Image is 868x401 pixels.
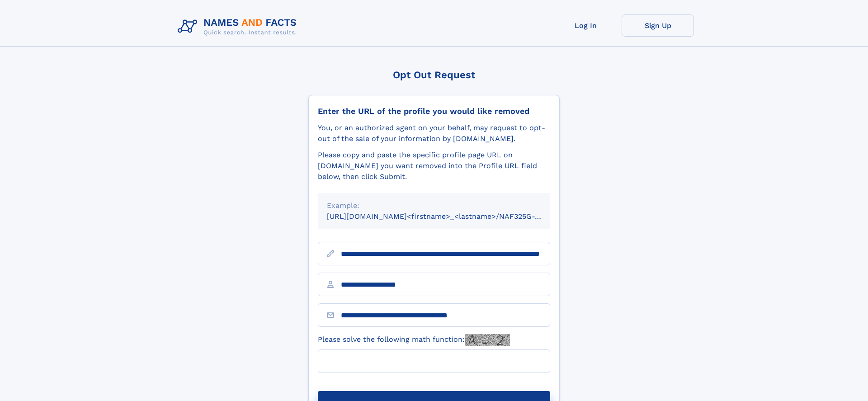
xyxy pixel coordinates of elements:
img: Logo Names and Facts [174,14,304,39]
label: Please solve the following math function: [318,334,510,346]
a: Sign Up [622,14,694,37]
div: Enter the URL of the profile you would like removed [318,106,550,116]
div: Please copy and paste the specific profile page URL on [DOMAIN_NAME] you want removed into the Pr... [318,150,550,182]
div: Opt Out Request [308,69,560,80]
a: Log In [549,14,622,37]
div: Example: [327,200,541,211]
div: You, or an authorized agent on your behalf, may request to opt-out of the sale of your informatio... [318,123,550,144]
small: [URL][DOMAIN_NAME]<firstname>_<lastname>/NAF325G-xxxxxxxx [327,212,567,221]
